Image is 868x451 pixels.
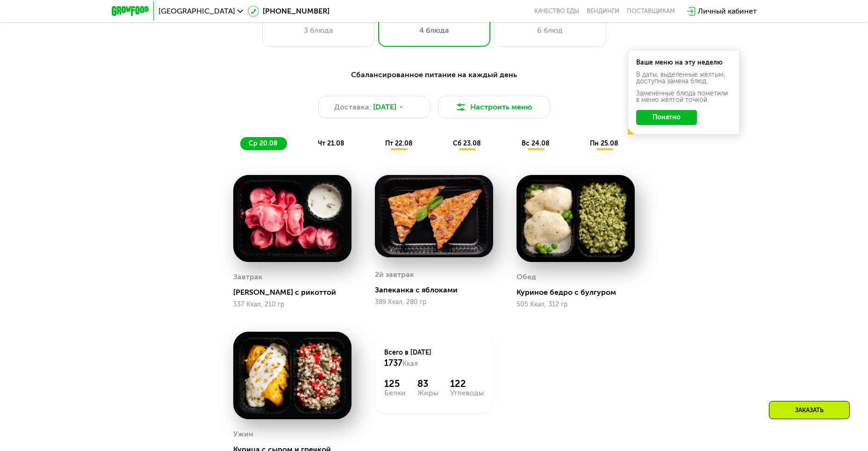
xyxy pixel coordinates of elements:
div: 125 [384,378,406,389]
div: [PERSON_NAME] с рикоттой [233,288,359,297]
span: ср 20.08 [249,139,278,147]
div: поставщикам [627,7,675,15]
span: 1737 [384,358,402,368]
a: [PHONE_NUMBER] [248,6,330,17]
span: вс 24.08 [522,139,550,147]
div: Жиры [417,389,438,397]
div: 83 [417,378,438,389]
div: Белки [384,389,406,397]
button: Настроить меню [438,96,550,118]
span: сб 23.08 [453,139,481,147]
span: пн 25.08 [590,139,618,147]
div: Куриное бедро с булгуром [516,288,642,297]
div: Запеканка с яблоками [375,285,501,295]
div: 389 Ккал, 280 гр [375,298,493,306]
span: чт 21.08 [318,139,344,147]
div: Ваше меню на эту неделю [636,59,732,66]
div: Углеводы [450,389,484,397]
div: 4 блюда [388,25,481,36]
div: Заменённые блюда пометили в меню жёлтой точкой. [636,90,732,103]
div: Ужин [233,427,253,441]
span: Ккал [402,360,418,368]
div: 505 Ккал, 312 гр [516,301,635,308]
div: Заказать [769,401,850,419]
span: Доставка: [334,102,371,113]
div: В даты, выделенные желтым, доступна замена блюд. [636,72,732,85]
div: Личный кабинет [698,6,757,17]
a: Вендинги [587,7,619,15]
span: пт 22.08 [385,139,413,147]
div: 3 блюда [272,25,365,36]
span: [GEOGRAPHIC_DATA] [158,7,235,15]
div: Сбалансированное питание на каждый день [158,69,711,81]
div: Завтрак [233,270,263,284]
div: 337 Ккал, 210 гр [233,301,352,308]
span: [DATE] [373,102,396,113]
div: 6 блюд [504,25,596,36]
button: Понятно [636,110,697,125]
div: Всего в [DATE] [384,348,484,369]
div: 2й завтрак [375,268,414,282]
div: 122 [450,378,484,389]
div: Обед [516,270,536,284]
a: Качество еды [534,7,579,15]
